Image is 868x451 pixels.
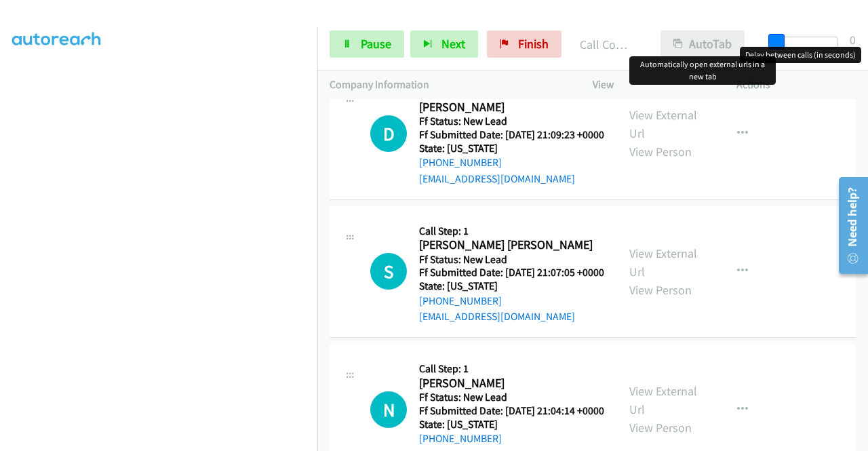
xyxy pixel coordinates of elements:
a: View External Url [629,246,697,279]
a: [PHONE_NUMBER] [419,156,502,169]
span: Pause [361,36,391,52]
a: [EMAIL_ADDRESS][DOMAIN_NAME] [419,310,575,323]
a: View Person [629,144,692,159]
p: Company Information [330,77,568,93]
button: Next [410,31,478,58]
h5: Call Step: 1 [419,362,604,376]
h1: N [370,391,407,428]
button: AutoTab [660,31,745,58]
h5: State: [US_STATE] [419,142,604,155]
a: Finish [487,31,561,58]
div: Delay between calls (in seconds) [740,47,861,63]
h5: Ff Status: New Lead [419,253,604,267]
h2: [PERSON_NAME] [419,376,604,391]
span: Finish [518,36,549,52]
h5: Ff Submitted Date: [DATE] 21:09:23 +0000 [419,128,604,142]
a: [PHONE_NUMBER] [419,432,502,445]
a: View Person [629,282,692,298]
iframe: Resource Center [829,172,868,279]
h5: State: [US_STATE] [419,418,604,431]
h5: Ff Submitted Date: [DATE] 21:04:14 +0000 [419,404,604,418]
p: Call Completed [580,35,636,54]
p: Actions [736,77,856,93]
h5: Ff Status: New Lead [419,391,604,404]
h1: D [370,115,407,152]
a: [EMAIL_ADDRESS][DOMAIN_NAME] [419,172,575,185]
h5: Ff Submitted Date: [DATE] 21:07:05 +0000 [419,266,604,279]
h5: Call Step: 1 [419,224,604,238]
div: Automatically open external urls in a new tab [629,56,776,85]
a: View External Url [629,107,697,141]
div: The call is yet to be attempted [370,391,407,428]
h5: Ff Status: New Lead [419,115,604,128]
h2: [PERSON_NAME] [419,100,600,115]
a: View External Url [629,383,697,417]
h2: [PERSON_NAME] [PERSON_NAME] [419,237,604,253]
span: Next [441,36,465,52]
a: [PHONE_NUMBER] [419,294,502,307]
p: View [593,77,712,93]
h1: S [370,253,407,290]
div: The call is yet to be attempted [370,115,407,152]
a: View Person [629,420,692,435]
a: Pause [330,31,404,58]
h5: State: [US_STATE] [419,279,604,293]
div: 0 [850,31,856,49]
